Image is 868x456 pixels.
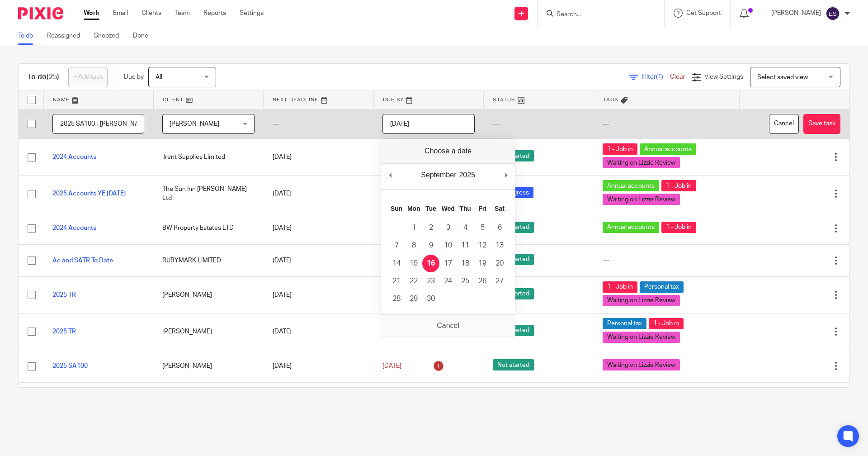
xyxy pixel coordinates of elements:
[52,257,113,264] a: Ac and SATR To Date
[407,205,420,212] abbr: Monday
[491,255,508,272] button: 20
[388,237,405,254] button: 7
[47,73,59,81] span: (25)
[649,318,684,329] span: 1 - Job in
[642,74,670,80] span: Filter
[388,255,405,272] button: 14
[388,272,405,290] button: 21
[478,205,486,212] abbr: Friday
[153,176,263,212] td: The Sun Inn [PERSON_NAME] Ltd
[501,168,510,182] button: Next Month
[264,244,373,276] td: [DATE]
[603,318,646,329] span: Personal tax
[457,219,474,237] button: 4
[382,114,474,134] input: Use the arrow keys to pick a date
[153,350,263,382] td: [PERSON_NAME]
[603,281,637,293] span: 1 - Job in
[240,9,264,18] a: Settings
[133,27,155,45] a: Done
[603,157,680,168] span: Waiting on Lizzie Review
[425,205,436,212] abbr: Tuesday
[52,114,144,134] input: Task name
[661,222,696,233] span: 1 - Job in
[603,143,637,155] span: 1 - Job in
[18,7,63,19] img: Pixie
[124,72,144,81] p: Due by
[68,67,108,87] a: + Add task
[603,332,680,343] span: Waiting on Lizzie Review
[594,109,739,139] td: ---
[422,219,439,237] button: 2
[603,359,680,370] span: Waiting on Lizzie Review
[686,10,721,16] span: Get Support
[405,272,422,290] button: 22
[603,295,680,306] span: Waiting on Lizzie Review
[457,272,474,290] button: 25
[94,27,126,45] a: Snoozed
[493,359,534,370] span: Not started
[439,237,457,254] button: 10
[826,6,840,21] img: svg%3E
[153,313,263,350] td: [PERSON_NAME]
[382,328,401,335] span: [DATE]
[439,255,457,272] button: 17
[153,212,263,244] td: BW Property Estates LTD
[491,219,508,237] button: 6
[661,180,696,191] span: 1 - Job in
[113,9,128,18] a: Email
[264,212,373,244] td: [DATE]
[203,9,226,18] a: Reports
[156,74,162,81] span: All
[264,139,373,176] td: [DATE]
[264,313,373,350] td: [DATE]
[386,168,395,182] button: Previous Month
[457,237,474,254] button: 11
[388,290,405,308] button: 28
[391,205,402,212] abbr: Sunday
[153,277,263,313] td: [PERSON_NAME]
[459,205,471,212] abbr: Thursday
[264,109,373,139] td: ---
[52,328,76,335] a: 2025 TR
[422,272,439,290] button: 23
[493,325,534,336] span: Not started
[603,256,730,265] div: ---
[382,363,401,369] span: [DATE]
[603,222,659,233] span: Annual accounts
[442,205,455,212] abbr: Wednesday
[640,143,696,155] span: Annual accounts
[47,27,87,45] a: Reassigned
[439,219,457,237] button: 3
[458,168,476,182] div: 2025
[52,190,126,197] a: 2025 Accounts YE [DATE]
[556,11,637,19] input: Search
[474,237,491,254] button: 12
[18,27,40,45] a: To do
[704,74,743,80] span: View Settings
[495,205,505,212] abbr: Saturday
[264,350,373,382] td: [DATE]
[28,72,59,82] h1: To do
[264,176,373,212] td: [DATE]
[405,219,422,237] button: 1
[603,97,618,102] span: Tags
[170,121,219,127] span: [PERSON_NAME]
[603,194,680,205] span: Waiting on Lizzie Review
[474,272,491,290] button: 26
[175,9,190,18] a: Team
[771,9,821,18] p: [PERSON_NAME]
[422,255,439,272] button: 16
[491,237,508,254] button: 13
[484,109,594,139] td: ---
[405,255,422,272] button: 15
[457,255,474,272] button: 18
[52,292,76,298] a: 2025 TR
[264,382,373,414] td: [DATE]
[422,290,439,308] button: 30
[640,281,684,293] span: Personal tax
[264,277,373,313] td: [DATE]
[474,219,491,237] button: 5
[52,363,88,369] a: 2025 SA100
[405,290,422,308] button: 29
[439,272,457,290] button: 24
